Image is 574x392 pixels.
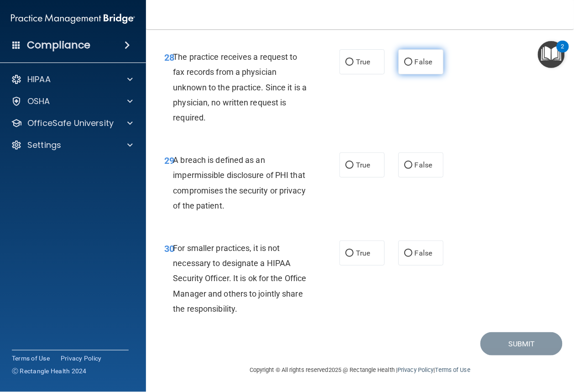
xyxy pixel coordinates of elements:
span: The practice receives a request to fax records from a physician unknown to the practice. Since it... [173,52,307,122]
a: Terms of Use [435,366,470,373]
button: Submit [480,332,563,355]
input: True [345,250,354,257]
span: False [415,161,433,169]
a: HIPAA [11,74,133,85]
p: HIPAA [27,74,51,85]
button: Open Resource Center, 2 new notifications [538,41,565,68]
img: PMB logo [11,10,135,28]
span: For smaller practices, it is not necessary to designate a HIPAA Security Officer. It is ok for th... [173,243,306,314]
a: Privacy Policy [397,366,433,373]
div: Copyright © All rights reserved 2025 @ Rectangle Health | | [193,355,527,385]
span: False [415,57,433,66]
span: Ⓒ Rectangle Health 2024 [12,366,87,376]
input: False [404,162,412,169]
a: Terms of Use [12,354,50,363]
input: True [345,59,354,66]
span: True [356,57,370,66]
span: True [356,249,370,257]
p: OSHA [27,96,50,107]
h4: Compliance [27,39,90,52]
input: True [345,162,354,169]
span: False [415,249,433,257]
p: OfficeSafe University [27,118,114,129]
span: 30 [164,243,174,254]
span: 28 [164,52,174,63]
input: False [404,250,412,257]
p: Settings [27,140,61,151]
a: Privacy Policy [61,354,102,363]
a: OfficeSafe University [11,118,133,129]
span: A breach is defined as an impermissible disclosure of PHI that compromises the security or privac... [173,155,306,210]
a: OSHA [11,96,133,107]
span: 29 [164,155,174,166]
div: 2 [561,47,564,58]
input: False [404,59,412,66]
span: True [356,161,370,169]
a: Settings [11,140,133,151]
